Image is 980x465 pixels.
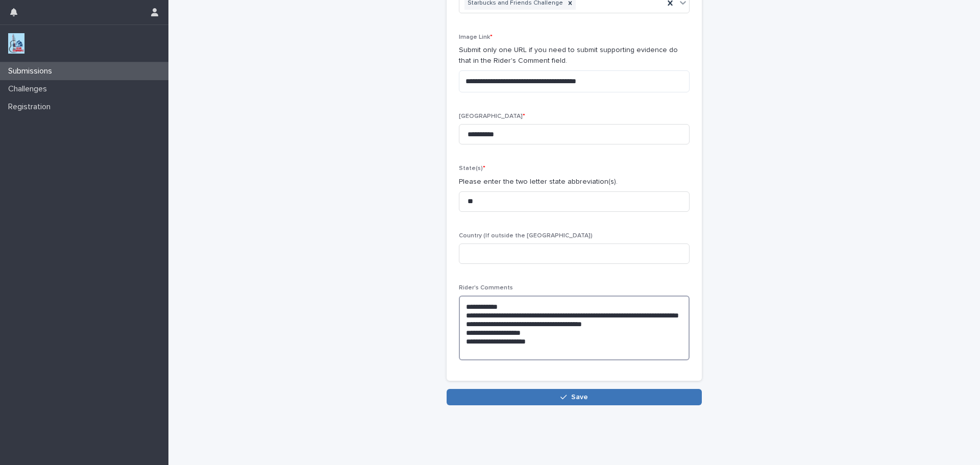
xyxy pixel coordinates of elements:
p: Registration [4,102,59,112]
span: Image Link [459,34,493,40]
img: jxsLJbdS1eYBI7rVAS4p [8,33,24,54]
span: Rider's Comments [459,285,513,291]
span: [GEOGRAPHIC_DATA] [459,113,525,119]
span: Country (If outside the [GEOGRAPHIC_DATA]) [459,233,593,239]
p: Please enter the two letter state abbreviation(s). [459,177,690,187]
p: Submissions [4,66,60,76]
span: Save [571,394,588,401]
p: Submit only one URL if you need to submit supporting evidence do that in the Rider's Comment field. [459,45,690,66]
button: Save [447,389,702,405]
span: State(s) [459,165,485,172]
p: Challenges [4,84,55,94]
